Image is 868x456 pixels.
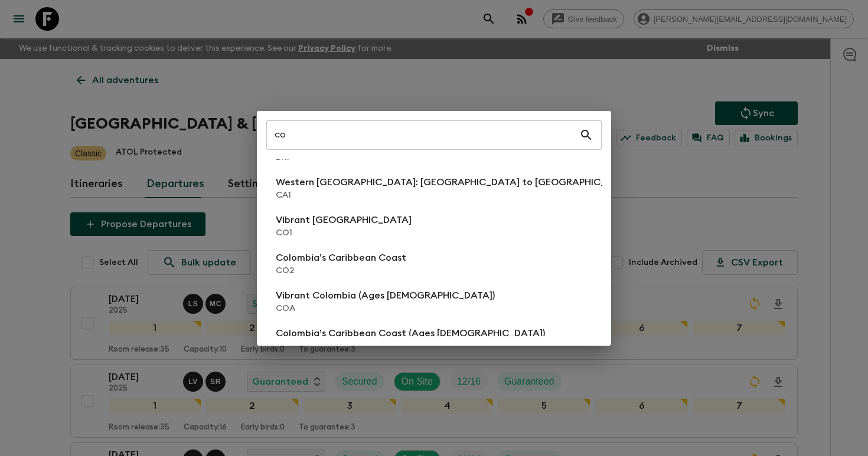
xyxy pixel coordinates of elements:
p: Vibrant Colombia (Ages [DEMOGRAPHIC_DATA]) [276,288,495,303]
p: CO1 [276,227,412,239]
p: CA1 [276,189,634,201]
p: COA [276,303,495,314]
p: Colombia’s Caribbean Coast [276,251,406,265]
p: Vibrant [GEOGRAPHIC_DATA] [276,213,412,227]
p: Western [GEOGRAPHIC_DATA]: [GEOGRAPHIC_DATA] to [GEOGRAPHIC_DATA] [276,175,634,189]
p: Colombia’s Caribbean Coast (Ages [DEMOGRAPHIC_DATA]) [276,326,545,340]
p: CO2 [276,265,406,277]
input: Search adventures... [266,119,579,152]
